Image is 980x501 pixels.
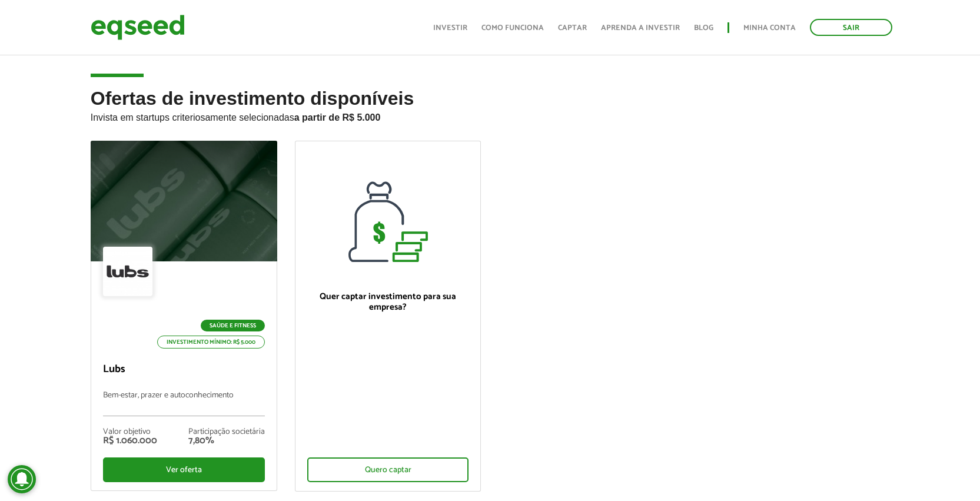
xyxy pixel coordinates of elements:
[201,320,265,331] p: Saúde e Fitness
[188,436,265,446] div: 7,80%
[91,12,185,43] img: EqSeed
[601,24,680,32] a: Aprenda a investir
[295,141,481,492] a: Quer captar investimento para sua empresa? Quero captar
[433,24,467,32] a: Investir
[103,457,265,482] div: Ver oferta
[103,436,157,446] div: R$ 1.060.000
[91,141,277,491] a: Saúde e Fitness Investimento mínimo: R$ 5.000 Lubs Bem-estar, prazer e autoconhecimento Valor obj...
[103,391,265,416] p: Bem-estar, prazer e autoconhecimento
[307,291,469,313] p: Quer captar investimento para sua empresa?
[91,88,890,141] h2: Ofertas de investimento disponíveis
[188,428,265,436] div: Participação societária
[91,109,890,123] p: Invista em startups criteriosamente selecionadas
[294,112,381,122] strong: a partir de R$ 5.000
[810,19,892,36] a: Sair
[103,363,265,376] p: Lubs
[558,24,587,32] a: Captar
[157,336,265,349] p: Investimento mínimo: R$ 5.000
[743,24,796,32] a: Minha conta
[103,428,157,436] div: Valor objetivo
[694,24,713,32] a: Blog
[307,457,469,482] div: Quero captar
[481,24,544,32] a: Como funciona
